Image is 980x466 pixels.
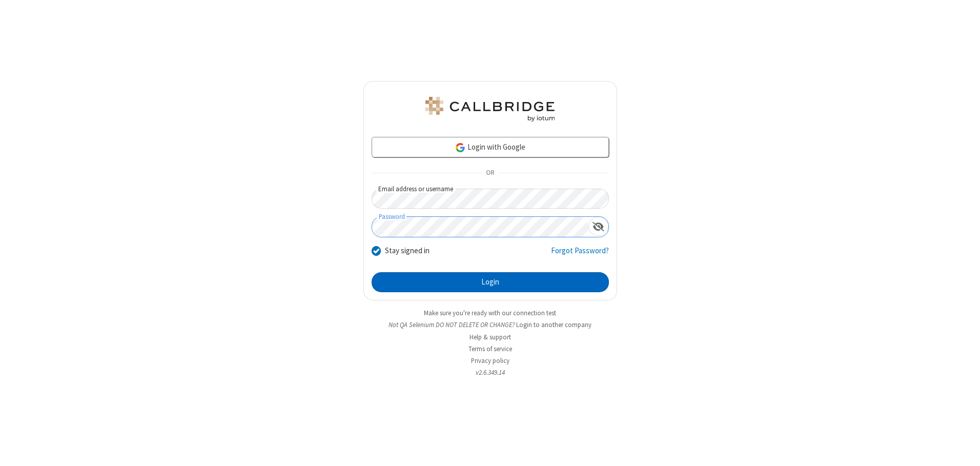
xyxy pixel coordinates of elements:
a: Help & support [469,333,511,341]
a: Make sure you're ready with our connection test [424,309,556,317]
div: Show password [588,217,608,236]
input: Password [372,217,588,237]
li: Not QA Selenium DO NOT DELETE OR CHANGE? [363,320,617,330]
label: Stay signed in [385,245,430,257]
li: v2.6.349.14 [363,368,617,377]
img: google-icon.png [455,142,466,153]
a: Forgot Password? [551,245,609,265]
img: QA Selenium DO NOT DELETE OR CHANGE [423,97,557,121]
a: Login with Google [372,137,609,157]
a: Terms of service [468,345,512,353]
span: OR [482,166,498,180]
button: Login to another company [516,320,591,330]
a: Privacy policy [471,356,509,365]
button: Login [372,272,609,293]
input: Email address or username [372,189,609,209]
